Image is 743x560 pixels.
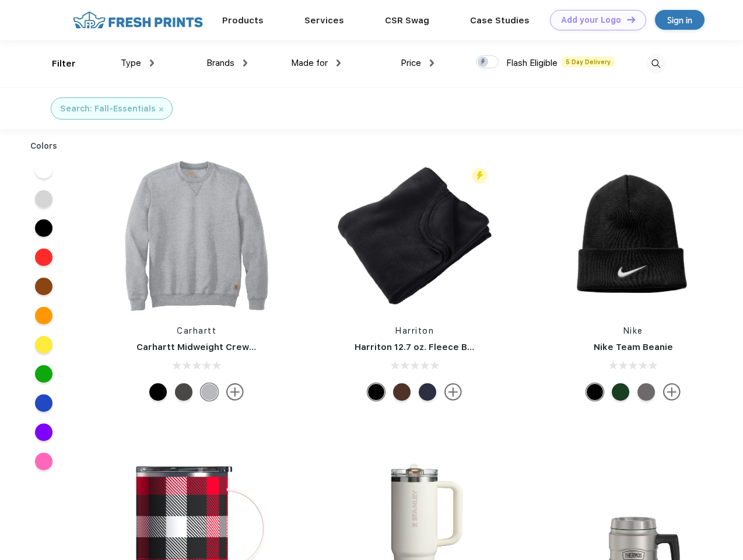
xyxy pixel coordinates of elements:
a: Sign in [655,10,705,30]
div: Black [149,383,167,401]
div: Sign in [667,13,692,27]
a: Products [222,15,264,26]
span: Type [121,58,141,68]
img: desktop_search.svg [646,54,665,73]
span: Flash Eligible [506,58,558,68]
div: Filter [52,57,76,71]
img: dropdown.png [430,60,434,66]
img: dropdown.png [243,60,247,66]
div: Carbon Heather [175,383,192,401]
img: more.svg [663,383,681,401]
img: flash_active_toggle.svg [472,168,488,184]
img: more.svg [226,383,244,401]
img: filter_cancel.svg [159,107,163,111]
img: func=resize&h=266 [337,158,492,313]
span: Brands [206,58,234,68]
span: Made for [291,58,328,68]
span: 5 Day Delivery [562,57,614,67]
a: Harriton [395,326,434,335]
div: Heather Grey [201,383,218,401]
div: Search: Fall-Essentials [60,103,156,115]
div: Navy [419,383,436,401]
a: Nike Team Beanie [594,342,673,352]
img: dropdown.png [337,60,341,66]
span: Price [401,58,421,68]
a: Carhartt Midweight Crewneck Sweatshirt [136,342,322,352]
div: Medium Grey [637,383,655,401]
img: func=resize&h=266 [556,158,711,313]
img: dropdown.png [150,60,154,66]
div: Gorge Green [612,383,629,401]
img: more.svg [444,383,462,401]
div: Black [367,383,385,401]
img: func=resize&h=266 [119,158,274,313]
img: DT [627,16,635,23]
div: Black [586,383,604,401]
img: fo%20logo%202.webp [69,10,206,30]
div: Cocoa [393,383,411,401]
a: Harriton 12.7 oz. Fleece Blanket [355,342,495,352]
a: Carhartt [177,326,216,335]
div: Colors [22,140,66,152]
div: Add your Logo [561,15,621,25]
a: Nike [623,326,643,335]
